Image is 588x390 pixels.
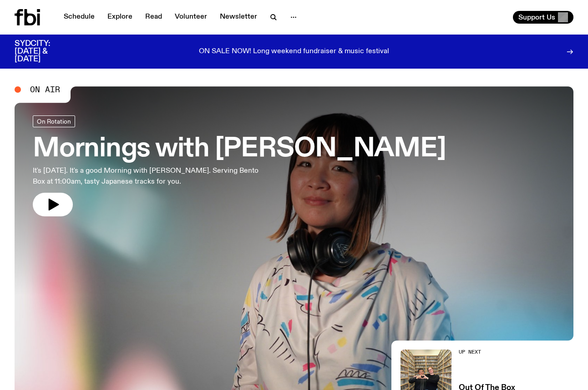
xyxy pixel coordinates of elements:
[15,40,73,63] h3: SYDCITY: [DATE] & [DATE]
[58,11,100,24] a: Schedule
[513,11,573,24] button: Support Us
[518,13,555,21] span: Support Us
[33,165,266,187] p: It's [DATE]. It's a good Morning with [PERSON_NAME]. Serving Bento Box at 11:00am, tasty Japanese...
[459,350,528,355] h2: Up Next
[33,115,75,127] a: On Rotation
[33,115,446,216] a: Mornings with [PERSON_NAME]It's [DATE]. It's a good Morning with [PERSON_NAME]. Serving Bento Box...
[33,136,446,162] h3: Mornings with [PERSON_NAME]
[37,118,71,125] span: On Rotation
[140,11,167,24] a: Read
[169,11,213,24] a: Volunteer
[214,11,263,24] a: Newsletter
[102,11,138,24] a: Explore
[199,48,389,56] p: ON SALE NOW! Long weekend fundraiser & music festival
[30,85,60,94] span: On Air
